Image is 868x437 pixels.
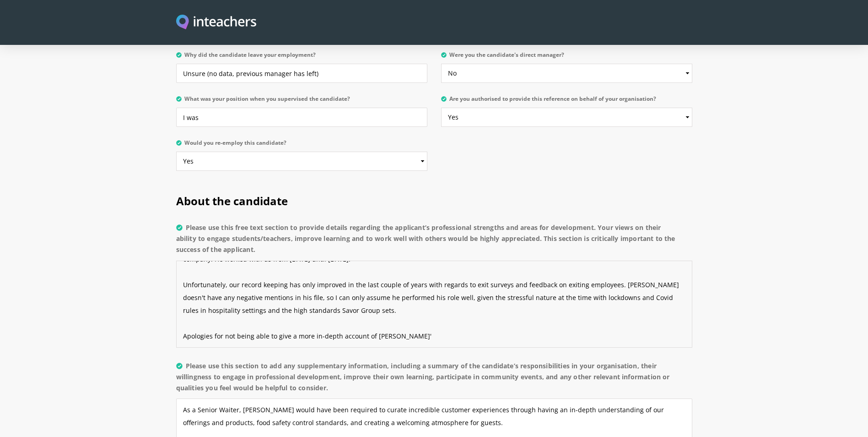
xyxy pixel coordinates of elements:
[176,193,288,208] span: About the candidate
[176,52,427,64] label: Why did the candidate leave your employment?
[441,96,692,108] label: Are you authorised to provide this reference on behalf of your organisation?
[176,15,257,31] img: Inteachers
[176,140,427,152] label: Would you re-employ this candidate?
[176,96,427,108] label: What was your position when you supervised the candidate?
[441,52,692,64] label: Were you the candidate's direct manager?
[176,361,692,399] label: Please use this section to add any supplementary information, including a summary of the candidat...
[176,222,692,261] label: Please use this free text section to provide details regarding the applicant’s professional stren...
[176,15,257,31] a: Visit this site's homepage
